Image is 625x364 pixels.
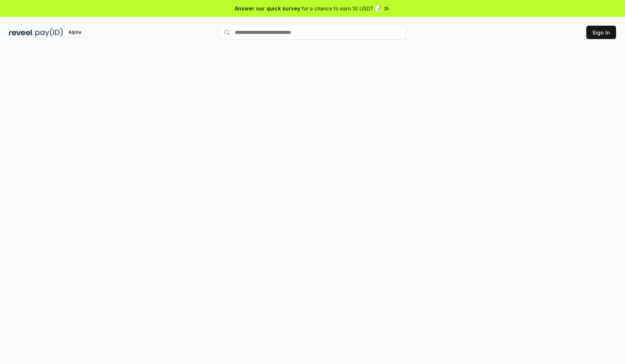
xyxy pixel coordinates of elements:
[235,4,300,12] span: Answer our quick survey
[302,4,381,12] span: for a chance to earn 10 USDT 📝
[586,26,616,39] button: Sign In
[64,28,85,37] div: Alpha
[9,28,34,37] img: reveel_dark
[35,28,63,37] img: pay_id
